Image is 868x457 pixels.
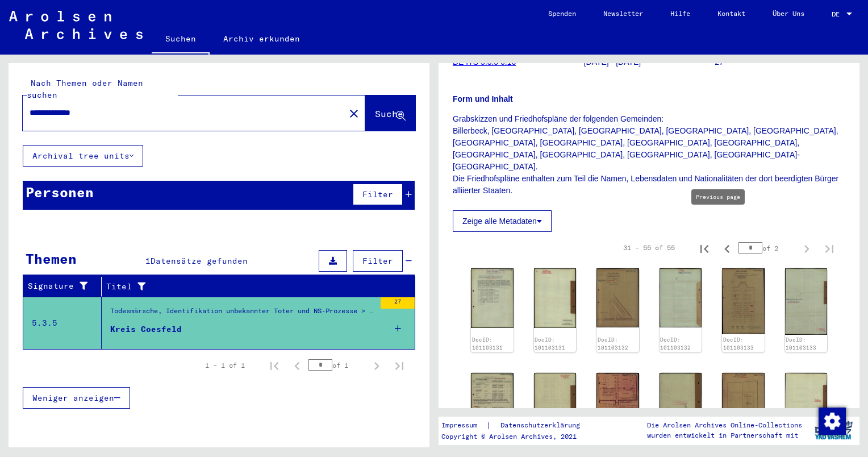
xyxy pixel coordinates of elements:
[647,430,802,441] p: wurden entwickelt in Partnerschaft mit
[26,248,77,269] div: Themen
[365,95,415,131] button: Suche
[381,297,415,309] div: 27
[441,419,486,431] a: Impressum
[716,236,738,259] button: Previous page
[472,336,503,351] a: DocID: 101103131
[723,336,754,351] a: DocID: 101103133
[151,256,248,266] span: Datensätze gefunden
[722,268,765,334] img: 001.jpg
[722,373,765,434] img: 001.jpg
[785,268,828,335] img: 002.jpg
[819,408,846,435] img: Zustimmung ändern
[286,354,308,377] button: Previous page
[106,281,393,293] div: Titel
[145,256,151,266] span: 1
[28,280,93,292] div: Signature
[365,354,388,377] button: Next page
[110,323,182,335] div: Kreis Coesfeld
[347,107,361,121] mat-icon: close
[596,268,639,327] img: 001.jpg
[832,10,844,18] span: DE
[23,387,130,409] button: Weniger anzeigen
[353,184,403,205] button: Filter
[205,360,245,371] div: 1 – 1 of 1
[263,354,286,377] button: First page
[596,373,639,412] img: 001.jpg
[471,268,514,328] img: 001.jpg
[26,182,94,202] div: Personen
[32,393,114,403] span: Weniger anzeigen
[785,373,828,435] img: 002.jpg
[152,25,210,55] a: Suchen
[343,102,365,124] button: Clear
[375,108,403,119] span: Suche
[471,373,514,432] img: 001.jpg
[623,243,675,253] div: 31 – 55 of 55
[308,360,365,371] div: of 1
[812,416,855,444] img: yv_logo.png
[110,306,375,322] div: Todesmärsche, Identifikation unbekannter Toter und NS-Prozesse > Todesmärsche / Identification of...
[535,336,565,351] a: DocID: 101103131
[106,277,404,296] div: Titel
[660,336,691,351] a: DocID: 101103132
[210,25,314,52] a: Archiv erkunden
[491,419,594,431] a: Datenschutzerklärung
[453,113,845,197] p: Grabskizzen und Friedhofspläne der folgenden Gemeinden: Billerbeck, [GEOGRAPHIC_DATA], [GEOGRAPHI...
[534,268,577,328] img: 002.jpg
[353,250,403,272] button: Filter
[818,236,841,259] button: Last page
[598,336,628,351] a: DocID: 101103132
[818,407,845,434] div: Zustimmung ändern
[9,11,143,39] img: Arolsen_neg.svg
[453,94,513,103] b: Form und Inhalt
[534,373,577,432] img: 002.jpg
[362,189,393,200] span: Filter
[453,210,552,232] button: Zeige alle Metadaten
[441,419,594,431] div: |
[660,268,702,327] img: 002.jpg
[362,256,393,266] span: Filter
[647,420,802,430] p: Die Arolsen Archives Online-Collections
[28,277,104,296] div: Signature
[795,236,818,259] button: Next page
[693,236,716,259] button: First page
[23,145,143,167] button: Archival tree units
[27,78,143,100] mat-label: Nach Themen oder Namen suchen
[786,336,816,351] a: DocID: 101103133
[23,297,102,349] td: 5.3.5
[388,354,411,377] button: Last page
[738,243,795,254] div: of 2
[660,373,702,412] img: 002.jpg
[441,431,594,442] p: Copyright © Arolsen Archives, 2021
